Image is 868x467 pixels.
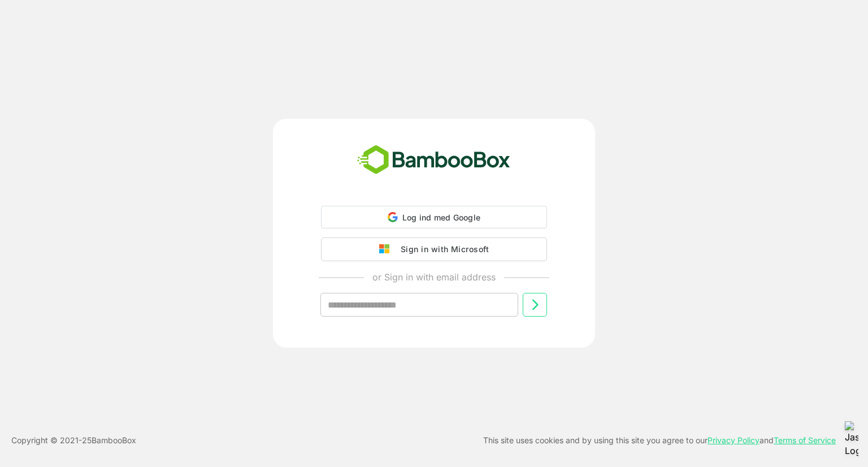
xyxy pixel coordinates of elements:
[402,213,481,222] span: Log ind med Google
[372,270,496,284] p: or Sign in with email address
[379,244,395,254] img: google
[774,435,836,445] a: Terms of Service
[708,435,759,445] a: Privacy Policy
[351,141,517,179] img: bamboobox
[321,206,547,228] div: Log ind med Google
[321,237,547,261] button: Sign in with Microsoft
[395,242,489,257] div: Sign in with Microsoft
[483,434,836,447] p: This site uses cookies and by using this site you agree to our and
[11,434,136,447] p: Copyright © 2021- 25 BambooBox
